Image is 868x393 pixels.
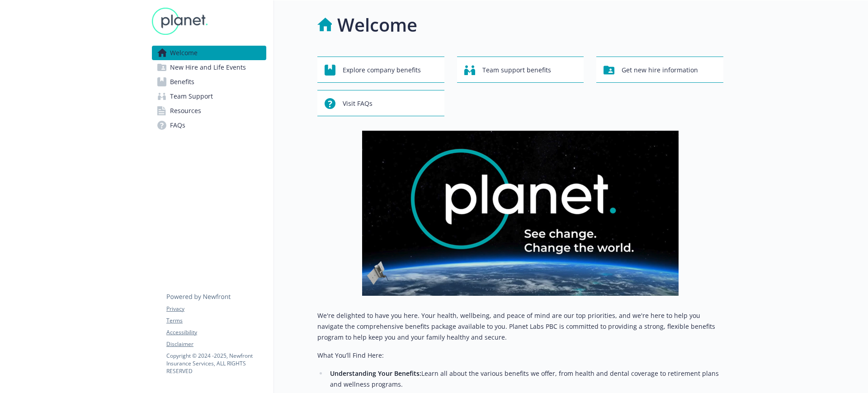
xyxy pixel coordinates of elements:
[166,352,266,375] p: Copyright © 2024 - 2025 , Newfront Insurance Services, ALL RIGHTS RESERVED
[337,11,417,38] h1: Welcome
[170,60,246,75] span: New Hire and Life Events
[362,131,679,296] img: overview page banner
[152,60,266,75] a: New Hire and Life Events
[166,317,266,325] a: Terms
[152,75,266,89] a: Benefits
[170,104,201,118] span: Resources
[170,75,194,89] span: Benefits
[166,340,266,348] a: Disclaimer
[457,57,584,83] button: Team support benefits
[170,118,185,133] span: FAQs
[343,62,421,79] span: Explore company benefits
[170,89,213,104] span: Team Support
[596,57,723,83] button: Get new hire information
[317,350,723,361] p: What You’ll Find Here:
[317,57,444,83] button: Explore company benefits
[317,310,723,343] p: We're delighted to have you here. Your health, wellbeing, and peace of mind are our top prioritie...
[317,90,444,116] button: Visit FAQs
[152,104,266,118] a: Resources
[166,305,266,313] a: Privacy
[330,369,421,378] strong: Understanding Your Benefits:
[482,62,551,79] span: Team support benefits
[166,328,266,336] a: Accessibility
[343,95,373,112] span: Visit FAQs
[152,89,266,104] a: Team Support
[622,62,698,79] span: Get new hire information
[327,368,723,390] li: Learn all about the various benefits we offer, from health and dental coverage to retirement plan...
[170,46,198,60] span: Welcome
[152,46,266,60] a: Welcome
[152,118,266,133] a: FAQs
